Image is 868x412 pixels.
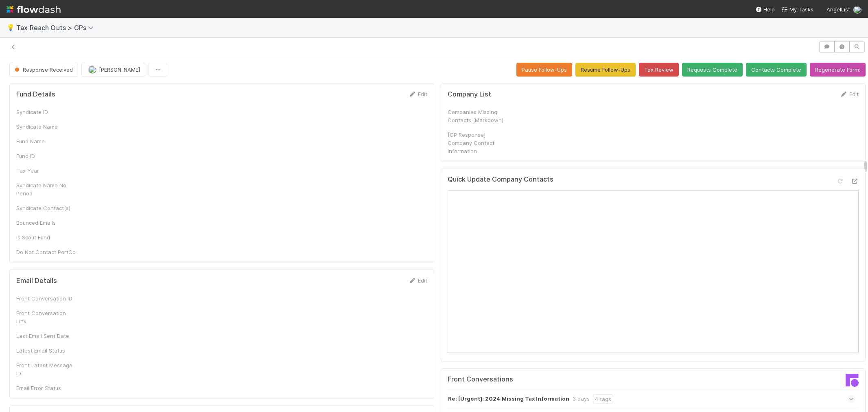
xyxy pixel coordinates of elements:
div: Is Scout Fund [16,233,77,241]
h5: Front Conversations [448,375,647,384]
h5: Company List [448,90,491,99]
span: Response Received [13,66,73,73]
h5: Quick Update Company Contacts [448,175,553,184]
div: Fund ID [16,152,77,160]
button: Tax Review [639,63,679,77]
div: 3 days [573,394,590,403]
a: Edit [840,91,859,97]
img: avatar_cbf6e7c1-1692-464b-bc1b-b8582b2cbdce.png [853,6,861,14]
a: Edit [408,277,427,284]
button: Response Received [9,63,78,77]
button: Requests Complete [682,63,743,77]
div: Bounced Emails [16,219,77,227]
div: Do Not Contact PortCo [16,248,77,256]
div: 4 tags [593,394,613,403]
span: 💡 [7,24,15,31]
div: [GP Response] Company Contact Information [448,131,509,155]
div: Front Latest Message ID [16,361,77,377]
button: [PERSON_NAME] [81,63,145,77]
h5: Fund Details [16,90,55,99]
div: Latest Email Status [16,346,77,355]
img: avatar_cbf6e7c1-1692-464b-bc1b-b8582b2cbdce.png [88,66,96,74]
span: [PERSON_NAME] [99,66,140,73]
div: Companies Missing Contacts (Markdown) [448,108,509,124]
div: Syndicate ID [16,108,77,116]
span: My Tasks [781,6,813,13]
a: Edit [408,91,427,97]
button: Resume Follow-Ups [575,63,636,77]
div: Syndicate Name No Period [16,181,77,197]
button: Regenerate Form: [810,63,866,77]
div: Last Email Sent Date [16,332,77,340]
div: Syndicate Name [16,123,77,131]
span: AngelList [826,6,850,13]
div: Fund Name [16,137,77,145]
div: Tax Year [16,167,77,175]
div: Email Error Status [16,384,77,392]
img: front-logo-b4b721b83371efbadf0a.svg [846,374,859,387]
img: logo-inverted-e16ddd16eac7371096b0.svg [7,2,61,16]
a: My Tasks [781,5,813,13]
div: Syndicate Contact(s) [16,204,77,212]
button: Contacts Complete [746,63,807,77]
strong: Re: [Urgent]: 2024 Missing Tax Information [448,394,569,403]
div: Front Conversation Link [16,309,77,325]
h5: Email Details [16,277,57,285]
span: Tax Reach Outs > GPs [16,24,98,32]
button: Pause Follow-Ups [516,63,572,77]
div: Help [755,5,775,13]
div: Front Conversation ID [16,294,77,302]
